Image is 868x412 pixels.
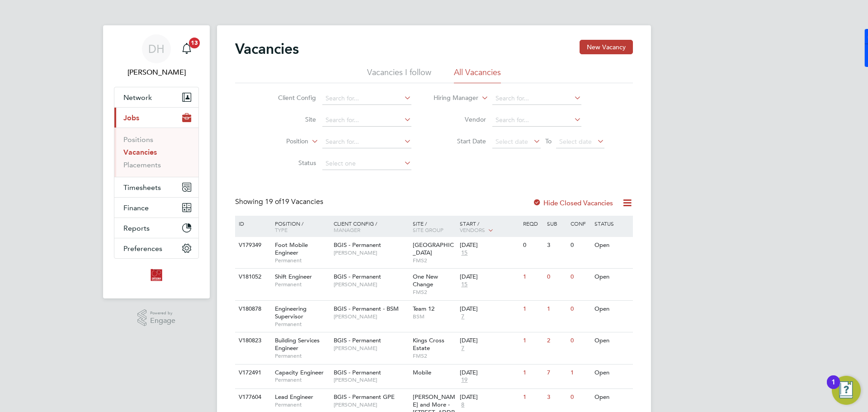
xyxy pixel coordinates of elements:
div: 1 [545,301,568,317]
span: 13 [189,38,200,48]
div: 0 [521,237,544,254]
div: 0 [568,332,592,349]
span: 15 [460,249,469,257]
span: BGIS - Permanent - BSM [334,305,399,313]
span: Select date [495,137,528,146]
span: 8 [460,401,466,409]
span: BGIS - Permanent [334,273,381,280]
div: Reqd [521,216,544,231]
span: FMS2 [413,352,456,360]
span: Permanent [275,376,329,384]
div: Open [592,237,632,254]
span: Shift Engineer [275,273,312,280]
a: Positions [123,135,153,144]
span: Timesheets [123,183,161,192]
div: Site / [410,216,458,237]
a: Powered byEngage [137,309,176,327]
span: Foot Mobile Engineer [275,241,308,256]
nav: Main navigation [103,25,210,298]
input: Search for... [322,114,411,127]
span: Kings Cross Estate [413,336,444,352]
div: 0 [545,269,568,285]
span: Preferences [123,244,162,253]
span: BGIS - Permanent [334,369,381,376]
span: Manager [334,226,360,233]
span: Permanent [275,257,329,264]
button: Reports [114,218,198,238]
input: Search for... [322,92,411,105]
div: Showing [235,197,325,207]
span: [PERSON_NAME] [334,249,408,256]
div: 0 [568,237,592,254]
span: Type [275,226,288,233]
label: Hiring Manager [426,94,478,103]
img: optionsresourcing-logo-retina.png [149,268,164,282]
div: Sub [545,216,568,231]
input: Select one [322,157,411,170]
button: Finance [114,198,198,218]
div: V172491 [236,365,268,381]
span: Engage [150,317,175,325]
div: [DATE] [460,273,519,281]
label: Hide Closed Vacancies [533,199,613,207]
div: Jobs [114,128,198,177]
span: [PERSON_NAME] [334,345,408,352]
div: 1 [568,365,592,381]
span: 19 [460,376,469,384]
a: Go to home page [114,268,199,282]
div: [DATE] [460,393,519,401]
a: DH[PERSON_NAME] [114,34,199,78]
button: Preferences [114,238,198,258]
div: V177604 [236,389,268,406]
div: V180878 [236,301,268,317]
div: Position / [268,216,331,237]
label: Start Date [434,137,486,145]
span: Daniel Hobbs [114,67,199,78]
label: Client Config [264,94,316,102]
div: 3 [545,237,568,254]
div: Open [592,332,632,349]
a: 13 [178,34,196,63]
label: Vendor [434,115,486,123]
div: V179349 [236,237,268,254]
span: Permanent [275,321,329,328]
span: Permanent [275,281,329,288]
span: [PERSON_NAME] [334,401,408,408]
div: 1 [521,301,544,317]
div: [DATE] [460,242,519,249]
span: DH [148,43,165,55]
a: Vacancies [123,148,157,156]
span: Permanent [275,401,329,408]
input: Search for... [322,136,411,148]
span: Select date [559,137,592,146]
div: 1 [521,365,544,381]
span: Vendors [460,226,485,233]
span: 19 Vacancies [265,197,323,206]
div: 3 [545,389,568,406]
button: New Vacancy [580,40,633,54]
input: Search for... [492,114,581,127]
span: 19 of [265,197,281,206]
span: 7 [460,345,466,352]
div: 0 [568,389,592,406]
div: Start / [458,216,521,238]
span: Mobile [413,369,431,376]
div: Open [592,365,632,381]
div: Open [592,301,632,317]
span: BSM [413,313,456,320]
span: FMS2 [413,257,456,264]
input: Search for... [492,92,581,105]
div: [DATE] [460,369,519,377]
div: [DATE] [460,337,519,345]
span: [GEOGRAPHIC_DATA] [413,241,454,256]
button: Open Resource Center, 1 new notification [832,376,861,405]
span: Capacity Engineer [275,369,324,376]
a: Placements [123,161,161,169]
span: Lead Engineer [275,393,313,401]
span: [PERSON_NAME] [334,313,408,320]
span: 15 [460,281,469,289]
div: 0 [568,301,592,317]
div: 1 [521,269,544,285]
div: [DATE] [460,305,519,313]
label: Status [264,159,316,167]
